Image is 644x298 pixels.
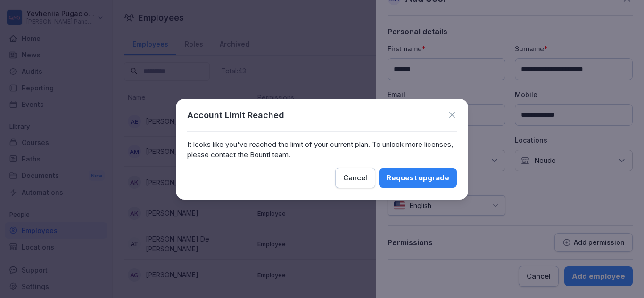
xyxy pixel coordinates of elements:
button: Request upgrade [379,168,457,188]
div: Cancel [343,173,367,183]
p: It looks like you've reached the limit of your current plan. To unlock more licenses, please cont... [187,139,457,160]
button: Cancel [335,168,375,188]
p: Account Limit Reached [187,110,284,120]
div: Request upgrade [387,173,449,183]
